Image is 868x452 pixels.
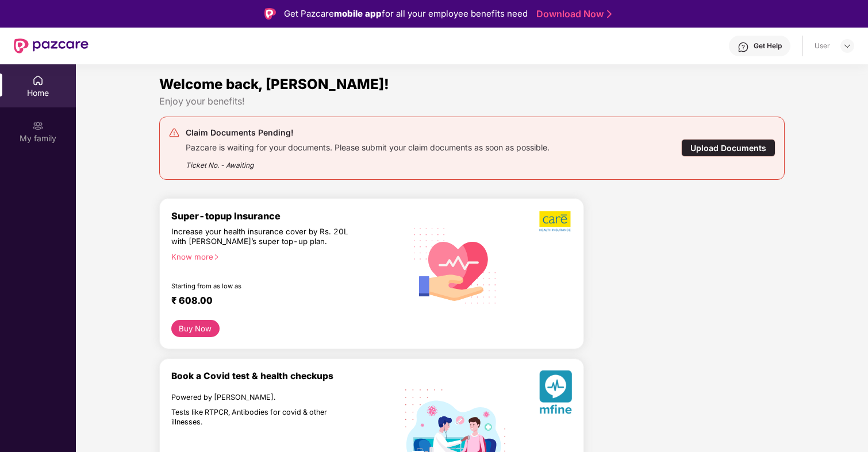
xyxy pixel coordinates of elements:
img: b5dec4f62d2307b9de63beb79f102df3.png [539,210,572,232]
div: Increase your health insurance cover by Rs. 20L with [PERSON_NAME]’s super top-up plan. [171,227,355,247]
img: Logo [264,8,276,20]
img: svg+xml;base64,PHN2ZyBpZD0iSG9tZSIgeG1sbnM9Imh0dHA6Ly93d3cudzMub3JnLzIwMDAvc3ZnIiB3aWR0aD0iMjAiIG... [32,75,44,86]
a: Download Now [536,8,608,20]
img: svg+xml;base64,PHN2ZyB3aWR0aD0iMjAiIGhlaWdodD0iMjAiIHZpZXdCb3g9IjAgMCAyMCAyMCIgZmlsbD0ibm9uZSIgeG... [32,120,44,132]
div: Know more [171,252,398,260]
button: Buy Now [171,320,220,337]
div: Ticket No. - Awaiting [186,153,550,171]
img: Stroke [607,8,612,20]
img: svg+xml;base64,PHN2ZyB4bWxucz0iaHR0cDovL3d3dy53My5vcmcvMjAwMC9zdmciIHhtbG5zOnhsaW5rPSJodHRwOi8vd3... [405,214,505,316]
div: Tests like RTPCR, Antibodies for covid & other illnesses. [171,408,355,427]
div: Super-topup Insurance [171,210,405,222]
img: svg+xml;base64,PHN2ZyB4bWxucz0iaHR0cDovL3d3dy53My5vcmcvMjAwMC9zdmciIHhtbG5zOnhsaW5rPSJodHRwOi8vd3... [539,370,572,418]
div: Powered by [PERSON_NAME]. [171,393,355,403]
div: ₹ 608.00 [171,295,394,308]
div: Get Pazcare for all your employee benefits need [284,7,528,21]
div: User [815,41,830,51]
img: svg+xml;base64,PHN2ZyB4bWxucz0iaHR0cDovL3d3dy53My5vcmcvMjAwMC9zdmciIHdpZHRoPSIyNCIgaGVpZ2h0PSIyNC... [168,127,180,138]
span: Welcome back, [PERSON_NAME]! [159,76,389,92]
div: Pazcare is waiting for your documents. Please submit your claim documents as soon as possible. [186,140,550,153]
div: Book a Covid test & health checkups [171,370,405,381]
span: right [213,254,220,260]
img: svg+xml;base64,PHN2ZyBpZD0iRHJvcGRvd24tMzJ4MzIiIHhtbG5zPSJodHRwOi8vd3d3LnczLm9yZy8yMDAwL3N2ZyIgd2... [843,41,852,51]
div: Upload Documents [681,139,775,157]
div: Starting from as low as [171,282,356,290]
img: New Pazcare Logo [14,38,89,53]
img: svg+xml;base64,PHN2ZyBpZD0iSGVscC0zMngzMiIgeG1sbnM9Imh0dHA6Ly93d3cudzMub3JnLzIwMDAvc3ZnIiB3aWR0aD... [738,41,749,53]
strong: mobile app [334,8,382,19]
div: Get Help [754,41,782,51]
div: Enjoy your benefits! [159,95,785,107]
div: Claim Documents Pending! [186,126,550,140]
